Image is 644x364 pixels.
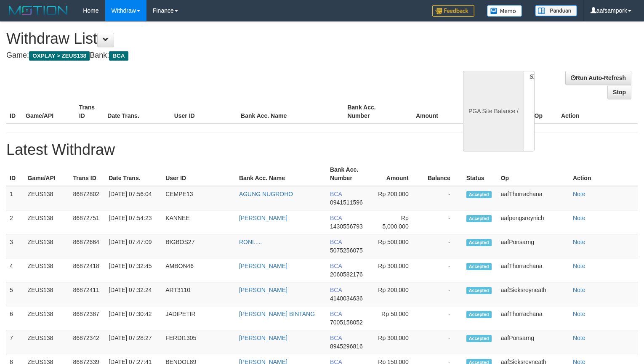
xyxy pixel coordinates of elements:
a: AGUNG NUGROHO [239,191,293,197]
th: User ID [171,100,237,124]
td: FERDI1305 [162,330,236,354]
span: Accepted [466,287,492,294]
td: JADIPETIR [162,306,236,330]
span: Accepted [466,239,492,246]
span: 1430556793 [330,223,363,230]
a: RONI..... [239,239,262,245]
a: [PERSON_NAME] BINTANG [239,311,315,317]
span: BCA [109,51,128,61]
a: Note [573,335,585,341]
span: BCA [330,239,342,245]
td: 2 [6,210,24,234]
a: [PERSON_NAME] [239,335,287,341]
span: Accepted [466,311,492,318]
span: Accepted [466,191,492,198]
td: Rp 300,000 [372,330,421,354]
img: MOTION_logo.png [6,4,70,17]
td: 4 [6,258,24,282]
span: 4140034636 [330,295,363,302]
a: Note [573,215,585,221]
th: Trans ID [70,162,106,186]
td: 86872802 [70,186,106,210]
a: Stop [607,85,631,99]
td: 3 [6,234,24,258]
td: ZEUS138 [24,210,70,234]
img: Button%20Memo.svg [487,5,522,17]
td: [DATE] 07:56:04 [105,186,162,210]
td: 86872664 [70,234,106,258]
th: Op [498,162,569,186]
th: Amount [397,100,451,124]
td: 86872342 [70,330,106,354]
td: - [421,306,463,330]
td: aafThorrachana [498,186,569,210]
td: ART3110 [162,282,236,306]
td: aafPonsarng [498,234,569,258]
td: - [421,210,463,234]
td: aafThorrachana [498,258,569,282]
td: Rp 200,000 [372,282,421,306]
td: aafThorrachana [498,306,569,330]
th: Bank Acc. Number [344,100,397,124]
a: Note [573,311,585,317]
span: 0941511596 [330,199,363,206]
th: Balance [421,162,463,186]
td: 86872387 [70,306,106,330]
th: User ID [162,162,236,186]
td: 86872411 [70,282,106,306]
span: Accepted [466,215,492,222]
a: Note [573,287,585,293]
th: Bank Acc. Name [237,100,344,124]
td: 7 [6,330,24,354]
img: Feedback.jpg [432,5,474,17]
span: BCA [330,191,342,197]
td: ZEUS138 [24,282,70,306]
td: aafSieksreyneath [498,282,569,306]
td: Rp 50,000 [372,306,421,330]
th: Balance [451,100,500,124]
td: [DATE] 07:47:09 [105,234,162,258]
td: AMBON46 [162,258,236,282]
a: Note [573,239,585,245]
span: BCA [330,335,342,341]
span: Accepted [466,335,492,342]
td: ZEUS138 [24,186,70,210]
th: Game/API [22,100,76,124]
span: BCA [330,287,342,293]
td: [DATE] 07:54:23 [105,210,162,234]
th: Date Trans. [105,162,162,186]
a: Note [573,263,585,269]
td: [DATE] 07:32:45 [105,258,162,282]
td: BIGBOS27 [162,234,236,258]
td: [DATE] 07:28:27 [105,330,162,354]
td: ZEUS138 [24,306,70,330]
div: PGA Site Balance / [463,71,524,151]
img: panduan.png [535,5,577,16]
td: ZEUS138 [24,234,70,258]
td: - [421,282,463,306]
th: Game/API [24,162,70,186]
td: Rp 300,000 [372,258,421,282]
span: 8945296816 [330,343,363,350]
th: Bank Acc. Number [327,162,372,186]
span: BCA [330,215,342,221]
td: ZEUS138 [24,258,70,282]
td: 86872418 [70,258,106,282]
th: Status [463,162,498,186]
h1: Withdraw List [6,30,421,47]
td: KANNEE [162,210,236,234]
th: Op [531,100,558,124]
th: Amount [372,162,421,186]
td: CEMPE13 [162,186,236,210]
td: 6 [6,306,24,330]
td: - [421,234,463,258]
span: 5075256075 [330,247,363,254]
td: 5 [6,282,24,306]
td: Rp 200,000 [372,186,421,210]
th: Date Trans. [104,100,170,124]
span: OXPLAY > ZEUS138 [29,51,90,61]
td: aafPonsarng [498,330,569,354]
td: ZEUS138 [24,330,70,354]
th: Action [558,100,638,124]
span: 2060582176 [330,271,363,278]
